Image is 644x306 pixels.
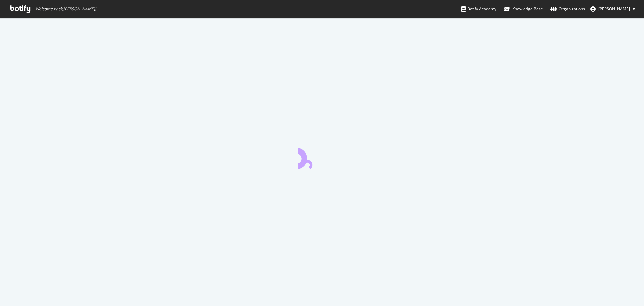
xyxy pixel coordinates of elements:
[585,4,641,14] button: [PERSON_NAME]
[504,6,543,12] div: Knowledge Base
[298,145,346,169] div: animation
[550,6,585,12] div: Organizations
[35,6,96,12] span: Welcome back, [PERSON_NAME] !
[461,6,496,12] div: Botify Academy
[598,6,630,12] span: Elodie GRAND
